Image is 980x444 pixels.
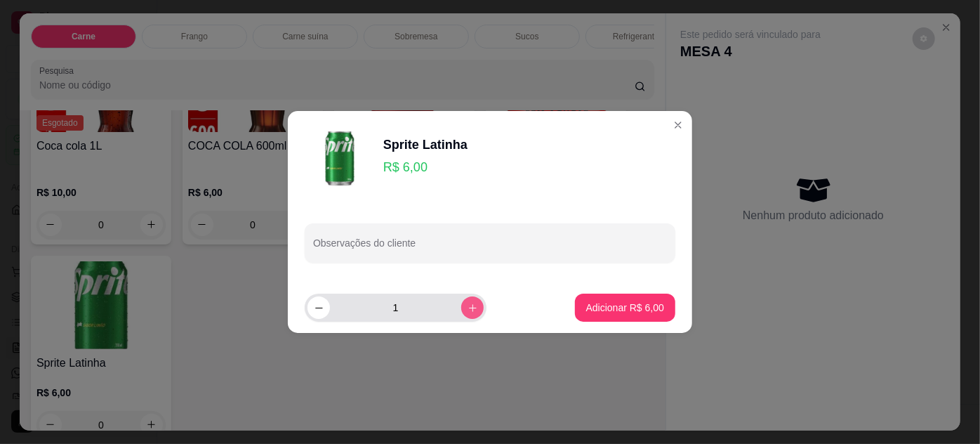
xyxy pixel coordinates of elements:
button: decrease-product-quantity [307,296,330,319]
img: product-image [305,122,375,192]
button: Adicionar R$ 6,00 [575,294,675,322]
p: Adicionar R$ 6,00 [586,301,664,315]
button: Close [667,114,689,136]
button: increase-product-quantity [461,296,484,319]
input: Observações do cliente [313,242,667,256]
div: Sprite Latinha [383,135,468,155]
p: R$ 6,00 [383,157,468,177]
